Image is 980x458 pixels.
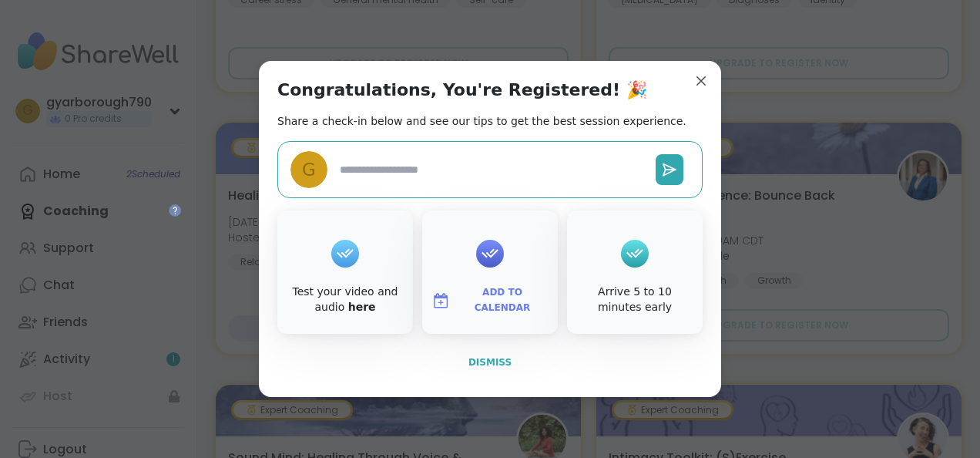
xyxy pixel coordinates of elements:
img: ShareWell Logomark [431,291,450,310]
span: Add to Calendar [456,285,549,315]
div: Test your video and audio [280,285,410,315]
iframe: Spotlight [169,204,181,217]
span: Dismiss [468,357,512,368]
div: Arrive 5 to 10 minutes early [570,285,700,315]
h2: Share a check-in below and see our tips to get the best session experience. [277,113,686,129]
a: here [348,301,376,313]
h1: Congratulations, You're Registered! 🎉 [277,79,647,101]
button: Add to Calendar [425,285,555,317]
span: g [302,157,316,184]
button: Dismiss [277,346,703,379]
